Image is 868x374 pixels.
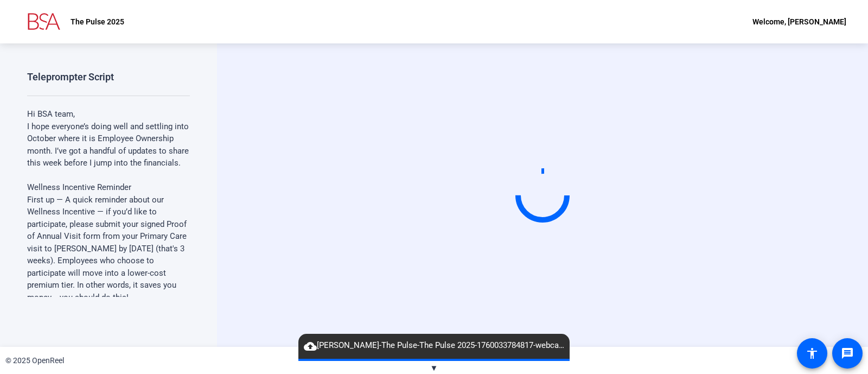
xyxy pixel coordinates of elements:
div: © 2025 OpenReel [5,355,64,366]
mat-icon: accessibility [806,347,819,360]
p: I hope everyone’s doing well and settling into October where it is Employee Ownership month. I’ve... [27,121,190,169]
mat-icon: cloud_upload [304,340,317,353]
span: [PERSON_NAME]-The Pulse-The Pulse 2025-1760033784817-webcam [298,339,570,352]
p: Wellness Incentive Reminder [27,181,190,194]
span: ▼ [430,363,438,373]
p: First up — A quick reminder about our Wellness Incentive — if you’d like to participate, please s... [27,194,190,304]
p: Hi BSA team, [27,108,190,121]
mat-icon: message [841,347,854,360]
div: Welcome, [PERSON_NAME] [752,15,846,28]
img: OpenReel logo [22,11,65,33]
p: The Pulse 2025 [71,15,124,28]
div: Teleprompter Script [27,71,114,84]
